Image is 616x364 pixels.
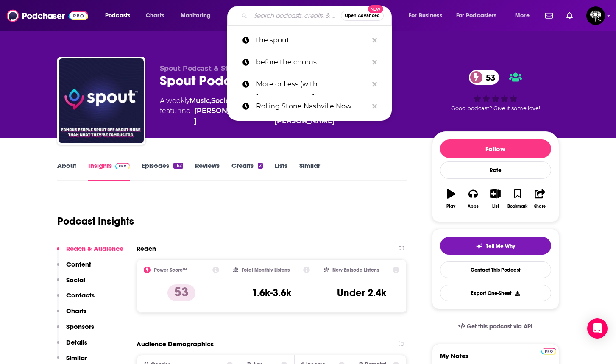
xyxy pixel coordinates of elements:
[586,6,605,25] button: Show profile menu
[258,163,263,169] div: 2
[160,64,251,72] span: Spout Podcast & Studio71
[542,8,556,23] a: Show notifications dropdown
[57,245,123,260] button: Reach & Audience
[440,285,551,301] button: Export One-Sheet
[587,318,608,339] div: Open Intercom Messenger
[227,29,392,51] a: the spout
[534,204,546,209] div: Share
[541,347,556,355] a: Pro website
[337,286,386,299] h3: Under 2.4k
[456,10,497,22] span: For Podcasters
[194,106,254,126] div: [PERSON_NAME]
[57,291,95,307] button: Contacts
[477,70,499,85] span: 53
[468,204,479,209] div: Apps
[251,9,341,22] input: Search podcasts, credits, & more...
[195,161,220,181] a: Reviews
[66,245,123,253] p: Reach & Audience
[211,97,237,105] a: Society
[66,322,94,331] p: Sponsors
[7,8,88,24] img: Podchaser - Follow, Share and Rate Podcasts
[57,276,85,292] button: Social
[66,307,86,315] p: Charts
[160,106,418,126] span: featuring
[345,14,380,18] span: Open Advanced
[440,161,551,179] div: Rate
[409,10,442,22] span: For Business
[507,183,529,214] button: Bookmark
[256,51,368,73] p: before the chorus
[57,338,87,354] button: Details
[484,183,506,214] button: List
[190,97,210,105] a: Music
[57,307,86,322] button: Charts
[452,316,540,337] a: Get this podcast via API
[509,9,540,22] button: open menu
[451,105,540,111] span: Good podcast? Give it some love!
[256,95,368,117] p: Rolling Stone Nashville Now
[57,322,94,338] button: Sponsors
[256,73,368,95] p: More or Less (with Jess)
[88,161,130,181] a: InsightsPodchaser Pro
[451,9,509,22] button: open menu
[368,5,383,13] span: New
[142,161,183,181] a: Episodes162
[529,183,551,214] button: Share
[175,9,222,22] button: open menu
[299,161,320,181] a: Similar
[227,51,392,73] a: before the chorus
[541,348,556,355] img: Podchaser Pro
[256,29,368,51] p: the spout
[173,163,183,169] div: 162
[57,215,134,228] h1: Podcast Insights
[66,338,87,346] p: Details
[57,161,76,181] a: About
[332,267,379,273] h2: New Episode Listens
[341,11,384,21] button: Open AdvancedNew
[105,10,130,22] span: Podcasts
[154,267,187,273] h2: Power Score™
[59,58,144,143] img: Spout Podcast
[210,97,211,105] span: ,
[137,245,156,253] h2: Reach
[231,161,263,181] a: Credits2
[181,10,211,22] span: Monitoring
[57,260,91,276] button: Content
[66,276,85,284] p: Social
[462,183,484,214] button: Apps
[275,161,287,181] a: Lists
[235,6,400,25] div: Search podcasts, credits, & more...
[492,204,499,209] div: List
[66,354,87,362] p: Similar
[160,96,418,126] div: A weekly podcast
[586,6,605,25] img: User Profile
[99,9,141,22] button: open menu
[563,8,576,23] a: Show notifications dropdown
[440,183,462,214] button: Play
[115,163,130,169] img: Podchaser Pro
[167,284,195,301] p: 53
[252,286,291,299] h3: 1.6k-3.6k
[432,64,559,117] div: 53Good podcast? Give it some love!
[440,237,551,255] button: tell me why sparkleTell Me Why
[146,10,164,22] span: Charts
[227,95,392,117] a: Rolling Stone Nashville Now
[440,261,551,278] a: Contact This Podcast
[469,70,499,85] a: 53
[476,243,482,250] img: tell me why sparkle
[486,243,515,250] span: Tell Me Why
[66,291,95,299] p: Contacts
[515,10,530,22] span: More
[440,139,551,158] button: Follow
[140,9,169,22] a: Charts
[242,267,290,273] h2: Total Monthly Listens
[66,260,91,268] p: Content
[137,340,214,348] h2: Audience Demographics
[507,204,527,209] div: Bookmark
[467,323,532,330] span: Get this podcast via API
[227,73,392,95] a: More or Less (with [PERSON_NAME])
[403,9,453,22] button: open menu
[446,204,455,209] div: Play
